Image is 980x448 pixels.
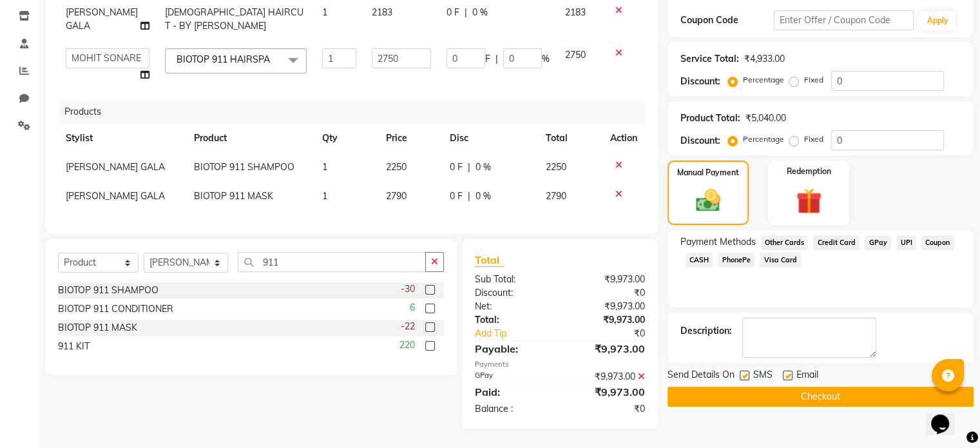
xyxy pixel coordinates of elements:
div: Payable: [465,341,560,356]
span: 220 [399,338,415,352]
th: Price [378,124,442,153]
span: -30 [401,282,415,296]
span: PhonePe [718,253,754,268]
span: 0 F [447,6,459,19]
label: Percentage [743,74,784,86]
span: GPay [865,235,891,250]
div: ₹9,973.00 [560,341,655,356]
div: BIOTOP 911 SHAMPOO [58,284,159,297]
label: Percentage [743,133,784,145]
button: Checkout [668,387,974,407]
th: Action [602,124,645,153]
a: x [270,54,276,65]
div: ₹4,933.00 [744,52,785,66]
span: 0 % [476,161,491,174]
div: ₹0 [560,286,655,300]
span: Other Cards [761,235,809,250]
div: ₹5,040.00 [745,112,786,125]
span: F [485,52,490,66]
div: Service Total: [680,52,739,66]
div: GPay [465,370,560,384]
span: Visa Card [760,253,801,268]
span: [PERSON_NAME] GALA [66,161,165,173]
img: _cash.svg [688,186,728,215]
span: % [542,52,550,66]
span: Send Details On [668,368,735,384]
div: ₹0 [575,327,654,340]
div: Payments [475,359,645,370]
th: Product [186,124,314,153]
span: 0 F [450,161,463,174]
th: Total [538,124,602,153]
div: 911 KIT [58,340,90,353]
label: Manual Payment [677,167,739,179]
span: | [495,52,498,66]
iframe: chat widget [926,396,967,435]
div: BIOTOP 911 MASK [58,321,137,335]
th: Disc [442,124,538,153]
span: 0 % [476,190,491,203]
span: BIOTOP 911 HAIRSPA [177,54,270,65]
th: Stylist [58,124,186,153]
span: 2750 [565,49,586,61]
div: BIOTOP 911 CONDITIONER [58,302,173,316]
div: Description: [680,324,732,338]
span: 1 [322,190,327,202]
span: 0 F [450,190,463,203]
div: ₹9,973.00 [560,300,655,313]
span: | [465,6,467,19]
span: | [468,161,470,174]
div: Discount: [465,286,560,300]
span: CASH [686,253,713,268]
span: Email [796,368,818,384]
div: Paid: [465,384,560,400]
div: Sub Total: [465,273,560,286]
div: ₹9,973.00 [560,313,655,327]
label: Fixed [804,133,823,145]
span: BIOTOP 911 SHAMPOO [194,161,294,173]
input: Search or Scan [238,252,426,272]
span: Total [475,253,504,267]
span: [PERSON_NAME] GALA [66,190,165,202]
span: 1 [322,161,327,173]
label: Redemption [787,166,831,177]
span: 1 [322,6,327,18]
div: Discount: [680,75,720,88]
span: Credit Card [813,235,860,250]
span: 0 % [472,6,488,19]
div: Products [59,100,655,124]
span: 2183 [565,6,586,18]
div: ₹0 [560,402,655,416]
span: BIOTOP 911 MASK [194,190,273,202]
span: 2250 [546,161,566,173]
span: SMS [753,368,773,384]
span: 2790 [546,190,566,202]
button: Apply [919,11,956,30]
div: ₹9,973.00 [560,384,655,400]
div: Coupon Code [680,14,774,27]
div: Product Total: [680,112,740,125]
span: 2183 [372,6,392,18]
span: 2790 [386,190,407,202]
label: Fixed [804,74,823,86]
span: Payment Methods [680,235,756,249]
div: ₹9,973.00 [560,370,655,384]
div: Balance : [465,402,560,416]
span: [DEMOGRAPHIC_DATA] HAIRCUT - BY [PERSON_NAME] [165,6,303,32]
span: [PERSON_NAME] GALA [66,6,138,32]
div: ₹9,973.00 [560,273,655,286]
div: Net: [465,300,560,313]
span: Coupon [921,235,954,250]
span: | [468,190,470,203]
span: UPI [896,235,916,250]
span: 6 [410,301,415,315]
img: _gift.svg [788,185,830,217]
th: Qty [314,124,378,153]
div: Discount: [680,134,720,148]
input: Enter Offer / Coupon Code [774,10,914,30]
a: Add Tip [465,327,575,340]
div: Total: [465,313,560,327]
span: -22 [401,320,415,333]
span: 2250 [386,161,407,173]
